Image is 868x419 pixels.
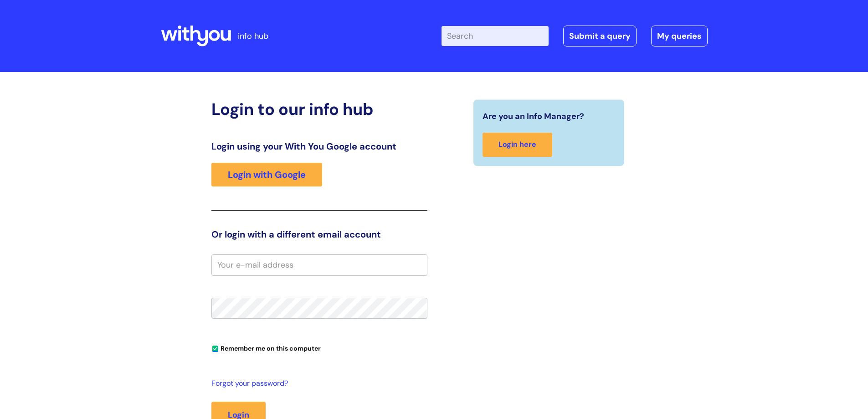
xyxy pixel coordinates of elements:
a: My queries [651,26,708,47]
input: Search [442,26,549,46]
label: Remember me on this computer [211,342,321,352]
p: info hub [238,29,268,43]
h2: Login to our info hub [211,99,427,119]
h3: Login using your With You Google account [211,141,427,152]
input: Your e-mail address [211,254,427,275]
input: Remember me on this computer [212,346,218,352]
a: Login here [483,133,552,157]
h3: Or login with a different email account [211,229,427,240]
div: You can uncheck this option if you're logging in from a shared device [211,341,427,355]
a: Forgot your password? [211,377,423,390]
a: Login with Google [211,163,322,186]
a: Submit a query [563,26,637,47]
span: Are you an Info Manager? [483,109,584,124]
